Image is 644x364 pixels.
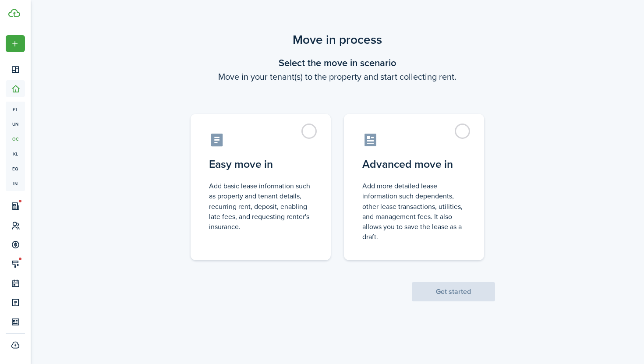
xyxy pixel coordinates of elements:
a: un [6,117,25,131]
control-radio-card-title: Easy move in [209,156,312,172]
control-radio-card-description: Add more detailed lease information such dependents, other lease transactions, utilities, and man... [362,181,466,242]
a: pt [6,102,25,117]
a: in [6,176,25,191]
control-radio-card-title: Advanced move in [362,156,466,172]
a: eq [6,161,25,176]
control-radio-card-description: Add basic lease information such as property and tenant details, recurring rent, deposit, enablin... [209,181,312,232]
wizard-step-header-description: Move in your tenant(s) to the property and start collecting rent. [180,70,495,83]
wizard-step-header-title: Select the move in scenario [180,56,495,70]
img: TenantCloud [8,9,20,17]
scenario-title: Move in process [180,31,495,49]
a: kl [6,146,25,161]
button: Open menu [6,35,25,52]
a: oc [6,131,25,146]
